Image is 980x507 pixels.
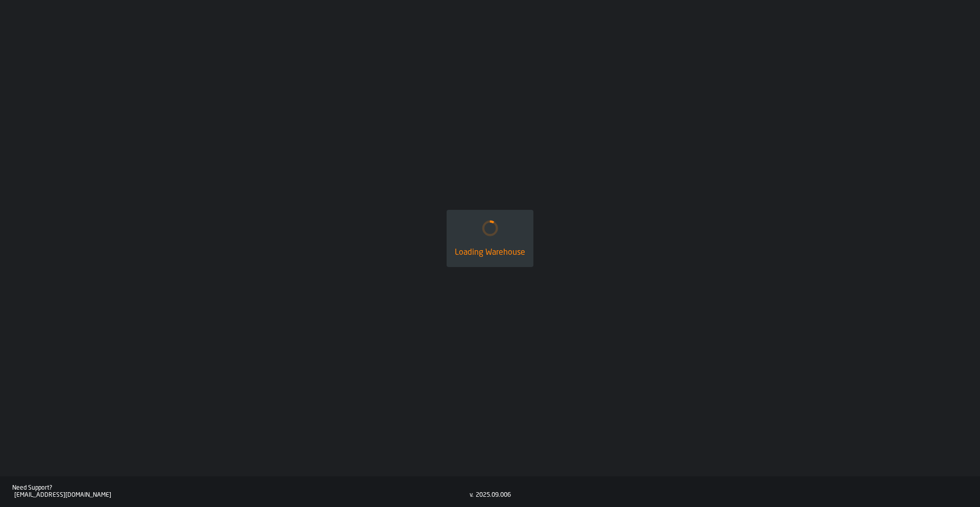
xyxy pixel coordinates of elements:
a: Need Support?[EMAIL_ADDRESS][DOMAIN_NAME] [12,485,470,499]
div: Need Support? [12,485,470,492]
div: Loading Warehouse [455,247,525,259]
div: 2025.09.006 [476,492,511,499]
div: v. [470,492,474,499]
div: [EMAIL_ADDRESS][DOMAIN_NAME] [14,492,470,499]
